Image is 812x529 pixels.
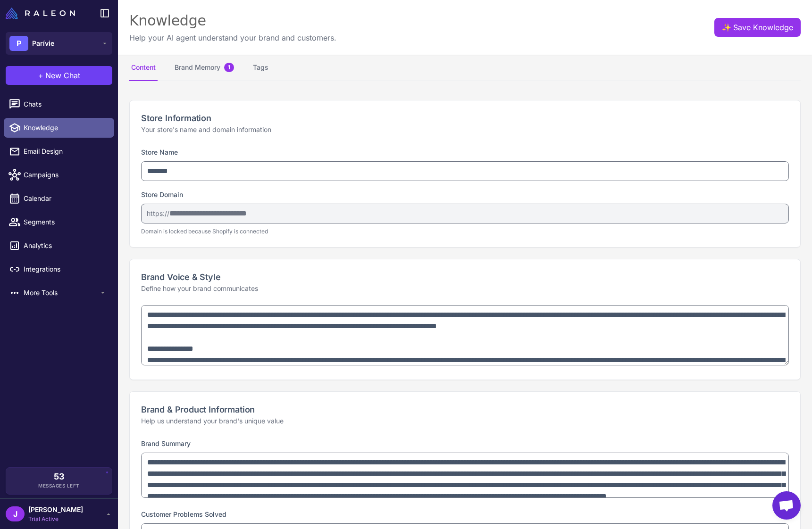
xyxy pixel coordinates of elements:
a: Knowledge [4,118,114,138]
span: Segments [24,217,107,227]
p: Help your AI agent understand your brand and customers. [129,32,336,43]
span: 1 [224,63,234,72]
div: Knowledge [129,11,336,30]
a: Raleon Logo [6,8,79,19]
a: Chats [4,94,114,114]
span: Campaigns [24,170,107,180]
span: Email Design [24,146,107,157]
span: New Chat [45,70,80,81]
div: P [9,36,28,51]
label: Store Domain [141,190,183,198]
p: Help us understand your brand's unique value [141,416,789,426]
span: 53 [54,472,65,481]
button: PParívie [6,32,112,55]
span: Messages Left [38,482,80,489]
p: Your store's name and domain information [141,124,789,135]
span: More Tools [24,288,99,298]
label: Store Name [141,148,178,156]
label: Brand Summary [141,439,191,447]
span: Integrations [24,264,107,274]
span: + [38,70,43,81]
h2: Brand & Product Information [141,403,789,416]
span: Parívie [32,38,54,49]
button: Brand Memory1 [173,55,236,81]
a: Segments [4,212,114,232]
img: Raleon Logo [6,8,75,19]
button: Content [129,55,158,81]
span: [PERSON_NAME] [28,504,83,515]
span: Analytics [24,240,107,251]
button: ✨Save Knowledge [714,18,801,37]
a: Calendar [4,189,114,208]
span: Trial Active [28,515,83,523]
a: Integrations [4,259,114,279]
label: Customer Problems Solved [141,510,226,518]
p: Define how your brand communicates [141,283,789,294]
span: Knowledge [24,123,107,133]
button: Tags [251,55,270,81]
button: +New Chat [6,66,112,85]
a: Campaigns [4,165,114,185]
span: ✨ [722,22,729,29]
span: Chats [24,99,107,109]
div: J [6,506,25,521]
p: Domain is locked because Shopify is connected [141,227,789,236]
span: Calendar [24,193,107,204]
a: Email Design [4,141,114,161]
h2: Brand Voice & Style [141,271,789,283]
h2: Store Information [141,112,789,124]
a: Open chat [772,491,801,520]
a: Analytics [4,236,114,256]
